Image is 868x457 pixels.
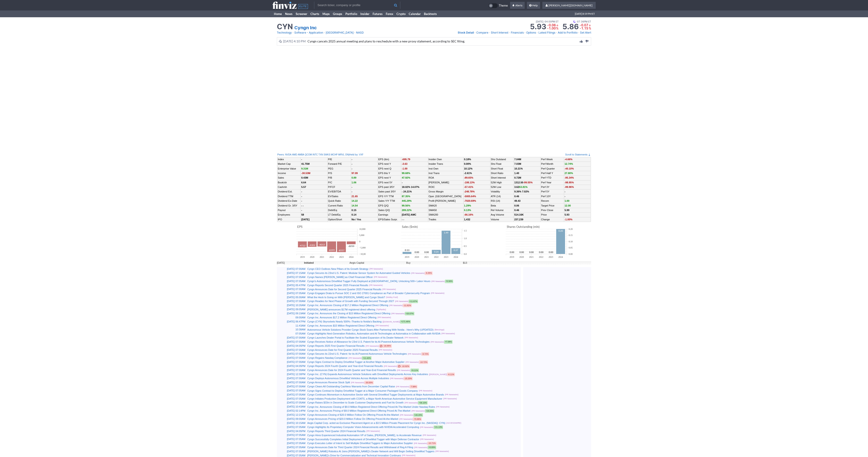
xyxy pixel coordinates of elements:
[378,157,401,162] td: EPS (ttm)
[277,180,301,185] td: Book/sh
[490,208,514,213] td: Rel Volume
[307,300,394,302] a: Cyngn Readies for Next Phase of Growth with Funding Secured Through 2027
[301,190,302,193] b: -
[371,10,384,17] a: Futures
[464,209,471,211] span: 0.13%
[402,195,410,198] span: 87.35%
[277,185,301,189] td: Cash/sh
[514,167,523,170] b: 10.21%
[565,199,569,202] a: 1.00
[490,162,514,166] td: Shs Float
[352,195,358,198] span: 21.65
[277,162,301,166] td: Market Cap
[327,171,351,175] td: P/S
[301,186,306,188] b: 5.57
[490,189,514,194] td: Volatility
[301,204,303,207] small: - -
[580,30,591,35] a: Set Alert
[541,208,564,213] td: Prev Close
[352,213,356,216] b: 0.14
[384,10,395,17] a: Forex
[378,166,401,171] td: EPS next Q
[314,2,400,9] input: Search ticker, company or profile
[402,218,404,221] small: - -
[402,162,407,165] span: -3.63
[307,39,465,43] span: Cyngn cancels 2025 annual meeting and plans to reschedule with a new proxy statement, according t...
[514,176,521,179] b: 0.72M
[307,397,442,400] a: Cyngn Initiates Production Deployment with COATS, a Major North American Automotive Service Equip...
[541,217,564,222] td: Change
[407,10,422,17] a: Calendar
[307,320,381,323] a: Cyngn (CYN) Skyrockets Nearly 500%--Thanks to Nvidia's Backing
[565,181,574,184] span: -98.95%
[378,162,401,166] td: EPS next Y
[292,30,294,35] span: •
[307,308,375,311] a: [PERSON_NAME] announces $17M registered direct offering
[277,30,292,35] a: Technology
[307,389,418,392] a: Cyngn Signs Contract to Deploy DriveMod Tugger at a Major Consumer Packaged Goods Company
[327,166,351,171] td: PEG
[565,213,569,216] b: 5.93
[352,172,358,174] span: 97.09
[541,194,564,199] td: Perf 10Y
[324,153,330,156] a: SWKS
[277,153,284,156] a: Peers
[490,180,514,185] td: 52W High
[277,199,301,203] td: Dividend Ex-Date
[277,213,301,217] td: Employees
[565,153,591,156] a: Scroll to Statements
[490,217,514,222] td: Volume
[327,185,351,189] td: P/FCF
[422,10,438,17] a: Backtests
[573,20,591,24] span: 07:36PM ET
[307,324,374,327] a: Cyngn Inc. Announces $15 Million Registered Direct Offering
[327,217,351,222] td: Option/Short
[402,204,410,207] span: 99.56%
[307,272,410,274] a: Cyngn Secures its 23nd U.S. Patent: Modular Sensor System for Automated Guided Vehicles
[514,199,521,202] b: 49.43
[490,199,514,203] td: RSI (14)
[277,222,432,224] img: nic2x2.gif
[514,162,521,165] b: 7.03M
[378,189,401,194] td: Sales past 3/5Y
[402,158,410,161] span: -695.79
[305,153,312,156] a: QCOM
[541,204,554,207] a: Target Price
[428,194,463,199] td: Oper. [GEOGRAPHIC_DATA]
[307,430,365,432] a: Cyngn Reports Third Quarter 2024 Financial Results
[352,181,356,184] span: 1.06
[307,418,398,420] a: Cyngn Announces Pricing of $20.0 Million Follow On Offering Priced At-the-Market
[514,190,529,193] small: 9.36% 7.02%
[514,213,524,216] b: 514.16K
[378,180,401,185] td: EPS next 5Y
[458,30,474,35] a: Stock Detail
[277,259,432,261] img: nic2x2.gif
[307,344,365,347] a: Cyngn Reports 2025 First Quarter Financial Results
[307,365,383,367] a: Cyngn Reports 2024 Fourth Quarter and Year-End Financial Results
[580,23,588,27] span: -0.07
[307,401,403,404] a: Cyngn Raises $33m in December to Scale Customer Deployments and Fuel Its Growth
[301,172,310,174] span: -30.53M
[536,20,559,24] span: [DATE] 04:00PM ET
[514,172,519,174] a: 1.40
[490,194,514,199] td: ATR (14)
[541,171,564,175] td: Perf Half Y
[307,450,434,453] a: [PERSON_NAME] Robotics AI Joins [PERSON_NAME]'s Dealer Network and Will Begin Selling DriveMod Tu...
[464,172,472,174] b: -2.61%
[378,176,401,180] td: EPS next Y
[378,208,401,213] td: Sales Q/Q
[378,185,401,189] td: EPS past 3/5Y
[283,39,307,43] span: [DATE] 4:10 PM
[539,30,555,35] a: Latest Filings
[307,352,407,355] a: Cyngn Secures its 22nd U.S. Patent: for its AI-Powered Autonomous Vehicle Technologies
[464,181,475,184] span: -108.13%
[378,171,401,175] td: EPS this Y
[331,153,337,156] a: MCHP
[489,30,490,35] span: •
[589,26,591,30] span: %
[321,10,331,17] a: Maps
[428,176,463,180] td: ROA
[576,20,577,24] span: •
